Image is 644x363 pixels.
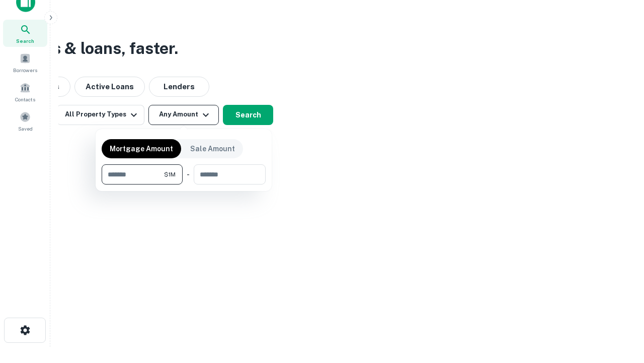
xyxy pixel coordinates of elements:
[594,282,644,331] iframe: Chat Widget
[164,170,176,179] span: $1M
[110,143,173,154] p: Mortgage Amount
[187,164,190,185] div: -
[190,143,235,154] p: Sale Amount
